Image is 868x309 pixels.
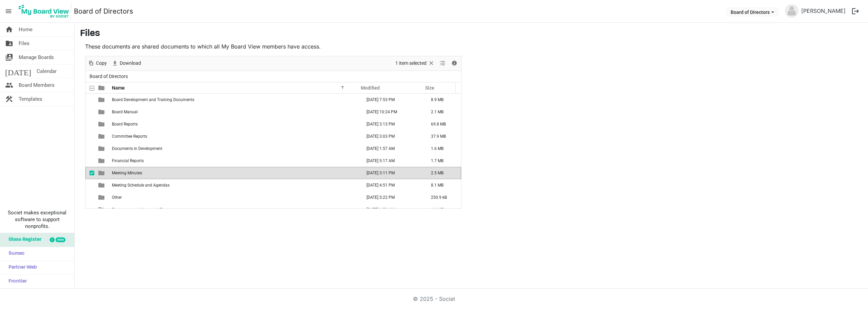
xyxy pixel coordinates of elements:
[112,171,142,175] span: Meeting Minutes
[94,167,110,179] td: is template cell column header type
[85,118,94,130] td: checkbox
[112,146,162,151] span: Documents in Development
[359,130,424,142] td: March 11, 2025 3:03 PM column header Modified
[112,85,125,91] span: Name
[5,247,24,260] span: Sumac
[80,28,863,40] h3: Files
[112,207,181,212] span: Permanent and Approved Documents
[56,237,65,242] div: new
[437,56,449,71] div: View
[94,118,110,130] td: is template cell column header type
[19,37,29,50] span: Files
[393,56,437,71] div: Clear selection
[94,142,110,155] td: is template cell column header type
[110,94,359,106] td: Board Development and Training Documents is template cell column header Name
[94,106,110,118] td: is template cell column header type
[85,106,94,118] td: checkbox
[5,92,13,106] span: construction
[5,78,13,92] span: people
[395,59,427,67] span: 1 item selected
[424,118,461,130] td: 69.8 MB is template cell column header Size
[424,179,461,191] td: 8.1 MB is template cell column header Size
[359,118,424,130] td: August 07, 2025 3:13 PM column header Modified
[88,72,129,81] span: Board of Directors
[5,51,13,64] span: switch_account
[5,261,37,274] span: Partner Web
[110,106,359,118] td: Board Manual is template cell column header Name
[359,204,424,216] td: May 12, 2025 1:56 AM column header Modified
[798,4,848,18] a: [PERSON_NAME]
[85,204,94,216] td: checkbox
[424,155,461,167] td: 1.7 MB is template cell column header Size
[5,37,13,50] span: folder_shared
[425,85,434,91] span: Size
[3,209,71,230] span: Societ makes exceptional software to support nonprofits.
[424,130,461,142] td: 37.9 MB is template cell column header Size
[450,59,459,67] button: Details
[359,94,424,106] td: December 26, 2024 7:53 PM column header Modified
[112,134,147,139] span: Committee Reports
[110,191,359,204] td: Other is template cell column header Name
[85,56,109,71] div: Copy
[94,94,110,106] td: is template cell column header type
[85,130,94,142] td: checkbox
[19,23,33,36] span: Home
[85,142,94,155] td: checkbox
[17,3,71,20] img: My Board View Logo
[359,179,424,191] td: August 11, 2025 4:51 PM column header Modified
[359,106,424,118] td: January 07, 2025 10:24 PM column header Modified
[359,142,424,155] td: May 12, 2025 1:57 AM column header Modified
[109,56,143,71] div: Download
[85,42,461,51] p: These documents are shared documents to which all My Board View members have access.
[111,59,142,67] button: Download
[94,130,110,142] td: is template cell column header type
[85,191,94,204] td: checkbox
[112,110,138,114] span: Board Manual
[112,122,138,127] span: Board Reports
[94,204,110,216] td: is template cell column header type
[74,4,133,18] a: Board of Directors
[424,167,461,179] td: 2.5 MB is template cell column header Size
[112,183,170,188] span: Meeting Schedule and Agendas
[394,59,436,67] button: Selection
[359,191,424,204] td: December 09, 2024 5:22 PM column header Modified
[359,155,424,167] td: May 14, 2025 5:17 AM column header Modified
[112,195,122,200] span: Other
[85,94,94,106] td: checkbox
[424,191,461,204] td: 250.9 kB is template cell column header Size
[424,106,461,118] td: 2.1 MB is template cell column header Size
[112,97,194,102] span: Board Development and Training Documents
[424,94,461,106] td: 8.9 MB is template cell column header Size
[110,167,359,179] td: Meeting Minutes is template cell column header Name
[19,51,54,64] span: Manage Boards
[94,179,110,191] td: is template cell column header type
[85,155,94,167] td: checkbox
[726,7,778,17] button: Board of Directors dropdownbutton
[112,158,144,163] span: Financial Reports
[19,92,42,106] span: Templates
[94,191,110,204] td: is template cell column header type
[413,295,455,302] a: © 2025 - Societ
[2,5,15,18] span: menu
[19,78,55,92] span: Board Members
[110,118,359,130] td: Board Reports is template cell column header Name
[110,179,359,191] td: Meeting Schedule and Agendas is template cell column header Name
[85,179,94,191] td: checkbox
[87,59,108,67] button: Copy
[37,64,57,78] span: Calendar
[438,59,447,67] button: View dropdownbutton
[110,130,359,142] td: Committee Reports is template cell column header Name
[85,167,94,179] td: checkbox
[5,275,27,288] span: Frontier
[110,204,359,216] td: Permanent and Approved Documents is template cell column header Name
[5,233,41,247] span: Glass Register
[5,64,31,78] span: [DATE]
[110,155,359,167] td: Financial Reports is template cell column header Name
[424,204,461,216] td: 1.1 MB is template cell column header Size
[95,59,107,67] span: Copy
[110,142,359,155] td: Documents in Development is template cell column header Name
[785,4,798,18] img: no-profile-picture.svg
[424,142,461,155] td: 1.6 MB is template cell column header Size
[17,3,74,20] a: My Board View Logo
[94,155,110,167] td: is template cell column header type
